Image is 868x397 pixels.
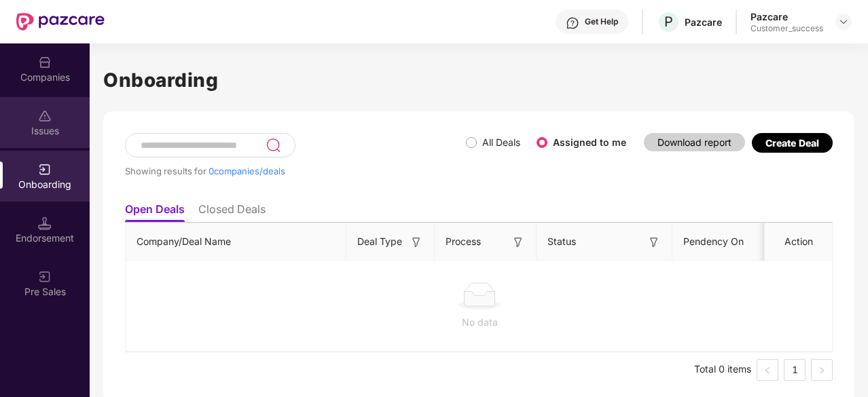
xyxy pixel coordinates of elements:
[446,234,481,249] span: Process
[38,163,52,176] img: svg+xml;base64,PHN2ZyB3aWR0aD0iMjAiIGhlaWdodD0iMjAiIHZpZXdCb3g9IjAgMCAyMCAyMCIgZmlsbD0ibm9uZSIgeG...
[38,270,52,284] img: svg+xml;base64,PHN2ZyB3aWR0aD0iMjAiIGhlaWdodD0iMjAiIHZpZXdCb3g9IjAgMCAyMCAyMCIgZmlsbD0ibm9uZSIgeG...
[103,65,854,95] h1: Onboarding
[763,366,772,375] span: left
[585,16,618,27] div: Get Help
[482,136,520,148] label: All Deals
[126,223,346,261] th: Company/Deal Name
[125,166,466,176] div: Showing results for
[553,136,626,148] label: Assigned to me
[751,10,823,23] div: Pazcare
[38,56,52,69] img: svg+xml;base64,PHN2ZyBpZD0iQ29tcGFuaWVzIiB4bWxucz0iaHR0cDovL3d3dy53My5vcmcvMjAwMC9zdmciIHdpZHRoPS...
[137,315,822,330] div: No data
[784,360,805,380] a: 1
[38,216,52,230] img: svg+xml;base64,PHN2ZyB3aWR0aD0iMTQuNSIgaGVpZ2h0PSIxNC41IiB2aWV3Qm94PSIwIDAgMTYgMTYiIGZpbGw9Im5vbm...
[784,359,806,381] li: 1
[694,359,751,381] li: Total 0 items
[209,166,285,176] span: 0 companies/deals
[683,234,744,249] span: Pendency On
[566,16,579,30] img: svg+xml;base64,PHN2ZyBpZD0iSGVscC0zMngzMiIgeG1sbnM9Imh0dHA6Ly93d3cudzMub3JnLzIwMDAvc3ZnIiB3aWR0aD...
[664,14,673,30] span: P
[765,137,819,149] div: Create Deal
[811,359,833,381] button: right
[765,223,833,261] th: Action
[357,234,402,249] span: Deal Type
[38,109,52,123] img: svg+xml;base64,PHN2ZyBpZD0iSXNzdWVzX2Rpc2FibGVkIiB4bWxucz0iaHR0cDovL3d3dy53My5vcmcvMjAwMC9zdmciIH...
[685,16,722,29] div: Pazcare
[198,202,266,222] li: Closed Deals
[644,133,745,151] button: Download report
[811,359,833,381] li: Next Page
[511,235,525,249] img: svg+xml;base64,PHN2ZyB3aWR0aD0iMTYiIGhlaWdodD0iMTYiIHZpZXdCb3g9IjAgMCAxNiAxNiIgZmlsbD0ibm9uZSIgeG...
[757,359,778,381] button: left
[547,234,576,249] span: Status
[16,13,105,31] img: New Pazcare Logo
[410,235,423,249] img: svg+xml;base64,PHN2ZyB3aWR0aD0iMTYiIGhlaWdodD0iMTYiIHZpZXdCb3g9IjAgMCAxNiAxNiIgZmlsbD0ibm9uZSIgeG...
[838,16,849,27] img: svg+xml;base64,PHN2ZyBpZD0iRHJvcGRvd24tMzJ4MzIiIHhtbG5zPSJodHRwOi8vd3d3LnczLm9yZy8yMDAwL3N2ZyIgd2...
[647,235,661,249] img: svg+xml;base64,PHN2ZyB3aWR0aD0iMTYiIGhlaWdodD0iMTYiIHZpZXdCb3g9IjAgMCAxNiAxNiIgZmlsbD0ibm9uZSIgeG...
[757,359,778,381] li: Previous Page
[266,137,281,153] img: svg+xml;base64,PHN2ZyB3aWR0aD0iMjQiIGhlaWdodD0iMjUiIHZpZXdCb3g9IjAgMCAyNCAyNSIgZmlsbD0ibm9uZSIgeG...
[818,366,826,375] span: right
[751,23,823,34] div: Customer_success
[125,202,185,222] li: Open Deals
